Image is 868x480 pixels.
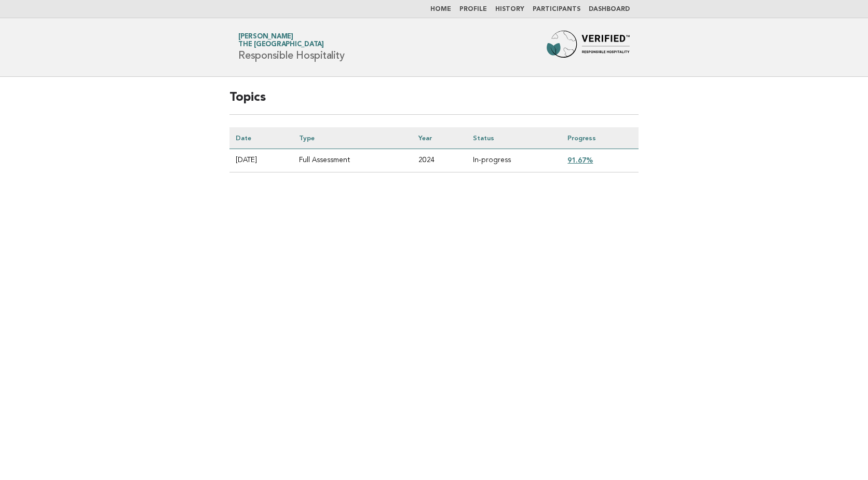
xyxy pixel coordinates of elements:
td: Full Assessment [293,149,412,172]
a: [PERSON_NAME]The [GEOGRAPHIC_DATA] [238,33,324,48]
td: [DATE] [229,149,293,172]
h2: Topics [229,89,639,115]
a: History [495,6,524,12]
h1: Responsible Hospitality [238,34,344,61]
a: Home [430,6,451,12]
th: Status [467,127,561,149]
a: Dashboard [589,6,630,12]
th: Type [293,127,412,149]
th: Year [412,127,467,149]
a: Profile [459,6,487,12]
th: Progress [561,127,639,149]
img: Forbes Travel Guide [547,31,630,64]
td: 2024 [412,149,467,172]
th: Date [229,127,293,149]
a: Participants [533,6,580,12]
td: In-progress [467,149,561,172]
span: The [GEOGRAPHIC_DATA] [238,42,324,48]
a: 91.67% [567,156,593,164]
